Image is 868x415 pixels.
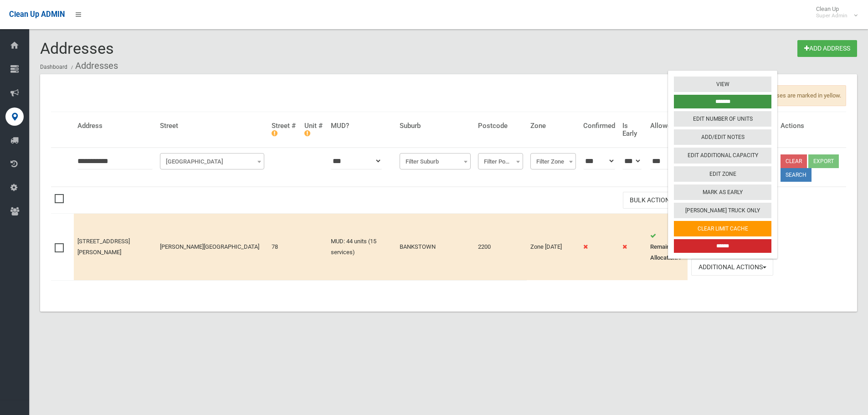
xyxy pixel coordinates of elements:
[9,10,65,19] span: Clean Up ADMIN
[400,153,471,169] span: Filter Suburb
[781,168,812,182] button: Search
[674,166,771,182] a: Edit Zone
[533,155,574,168] span: Filter Zone
[304,122,324,137] h4: Unit #
[623,192,684,209] button: Bulk Actions
[331,122,392,130] h4: MUD?
[268,214,301,280] td: 78
[674,111,771,127] a: Edit Number of Units
[160,122,264,130] h4: Street
[816,12,847,19] small: Super Admin
[674,221,771,236] a: Clear Limit Cache
[781,154,807,168] a: Clear
[402,155,468,168] span: Filter Suburb
[674,129,771,145] a: Add/Edit Notes
[77,122,153,130] h4: Address
[674,184,771,200] a: Mark As Early
[527,214,580,280] td: Zone [DATE]
[674,148,771,164] a: Edit Additional Capacity
[156,214,268,280] td: [PERSON_NAME][GEOGRAPHIC_DATA]
[396,214,474,280] td: BANKSTOWN
[69,57,118,74] li: Addresses
[781,122,842,130] h4: Actions
[691,259,773,276] button: Additional Actions
[650,243,679,250] strong: Remaining:
[808,154,839,168] button: Export
[272,122,297,137] h4: Street #
[474,214,527,280] td: 2200
[478,153,524,169] span: Filter Postcode
[674,77,771,92] a: View
[40,64,67,70] a: Dashboard
[583,122,615,130] h4: Confirmed
[162,155,262,168] span: Filter Street
[160,153,264,169] span: Filter Street
[647,214,688,280] td: 4 4
[714,85,846,106] span: Unconfirmed addresses are marked in yellow.
[327,214,395,280] td: MUD: 44 units (15 services)
[622,122,643,137] h4: Is Early
[480,155,521,168] span: Filter Postcode
[650,122,684,130] h4: Allowed
[650,254,678,261] strong: Allocation:
[478,122,524,130] h4: Postcode
[530,122,576,130] h4: Zone
[77,238,130,256] a: [STREET_ADDRESS][PERSON_NAME]
[674,203,771,218] a: [PERSON_NAME] Truck Only
[797,40,857,57] a: Add Address
[400,122,471,130] h4: Suburb
[812,5,857,19] span: Clean Up
[530,153,576,169] span: Filter Zone
[40,39,114,57] span: Addresses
